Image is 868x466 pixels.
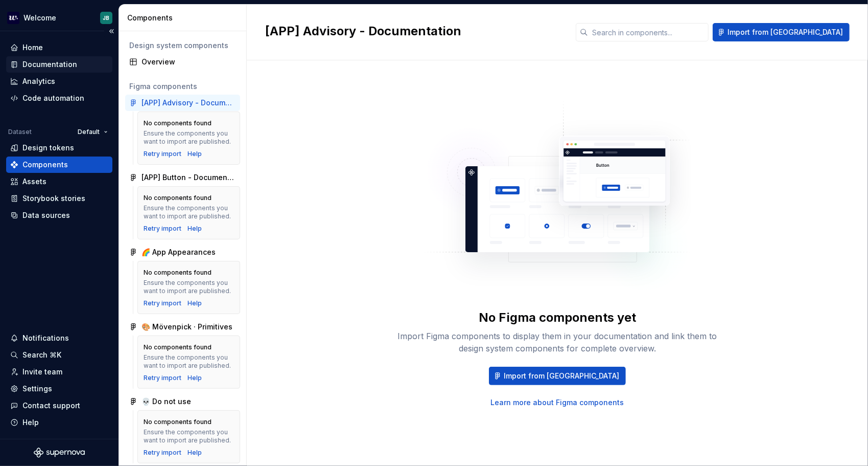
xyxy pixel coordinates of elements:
div: Analytics [22,76,55,86]
div: [APP] Button - Documentation [142,172,236,183]
div: JB [103,14,110,22]
a: Components [6,157,112,173]
div: No Figma components yet [479,309,636,326]
div: Overview [142,57,236,67]
div: 🎨 Mövenpick · Primitives [142,322,232,332]
a: Data sources [6,207,112,224]
div: Dataset [8,128,32,136]
a: Help [188,299,202,307]
div: No components found [144,418,212,426]
button: Collapse sidebar [104,24,119,38]
span: Default [78,128,100,136]
div: Search ⌘K [22,350,61,360]
button: Import from [GEOGRAPHIC_DATA] [713,23,850,41]
a: Invite team [6,364,112,380]
a: Assets [6,173,112,190]
button: Import from [GEOGRAPHIC_DATA] [489,367,626,385]
input: Search in components... [588,23,709,41]
button: Notifications [6,330,112,346]
div: Ensure the components you want to import are published. [144,204,233,220]
span: Import from [GEOGRAPHIC_DATA] [504,371,619,381]
a: Learn more about Figma components [491,397,624,408]
div: Code automation [22,93,84,103]
div: Settings [22,384,52,394]
button: Retry import [144,299,182,307]
button: Help [6,414,112,431]
a: Help [188,374,202,382]
img: 605a6a57-6d48-4b1b-b82b-b0bc8b12f237.png [7,12,19,24]
a: Help [188,150,202,158]
button: Retry import [144,449,182,457]
div: Notifications [22,333,69,343]
svg: Supernova Logo [34,448,85,458]
button: Search ⌘K [6,347,112,363]
div: Storybook stories [22,193,85,204]
div: Documentation [22,59,77,70]
div: No components found [144,119,212,127]
div: Help [22,417,39,428]
h2: [APP] Advisory - Documentation [265,23,564,39]
div: No components found [144,194,212,202]
div: 🌈 App Appearances [142,247,216,257]
button: WelcomeJB [2,7,116,29]
a: 🎨 Mövenpick · Primitives [125,319,240,335]
div: 💀 Do not use [142,396,191,407]
div: Welcome [24,13,56,23]
a: Help [188,225,202,233]
button: Retry import [144,225,182,233]
div: Figma components [129,81,236,92]
a: 🌈 App Appearances [125,244,240,260]
div: Components [22,160,68,170]
button: Retry import [144,374,182,382]
div: Components [127,13,242,23]
div: Ensure the components you want to import are published. [144,428,233,445]
div: Invite team [22,367,62,377]
a: Settings [6,381,112,397]
a: Overview [125,54,240,70]
div: Import Figma components to display them in your documentation and link them to design system comp... [394,330,721,354]
div: Assets [22,176,46,187]
a: Help [188,449,202,457]
a: Code automation [6,90,112,106]
div: Design tokens [22,143,74,153]
a: Design tokens [6,140,112,156]
button: Default [73,125,112,139]
a: Home [6,39,112,56]
a: Documentation [6,56,112,73]
div: No components found [144,269,212,277]
button: Contact support [6,397,112,414]
div: Ensure the components you want to import are published. [144,129,233,146]
a: [APP] Advisory - Documentation [125,95,240,111]
div: Contact support [22,401,80,411]
div: Home [22,42,43,53]
div: Ensure the components you want to import are published. [144,353,233,370]
div: Design system components [129,40,236,51]
button: Retry import [144,150,182,158]
a: [APP] Button - Documentation [125,169,240,186]
a: Storybook stories [6,190,112,207]
a: 💀 Do not use [125,393,240,410]
div: [APP] Advisory - Documentation [142,98,236,108]
span: Import from [GEOGRAPHIC_DATA] [728,27,843,37]
div: Ensure the components you want to import are published. [144,279,233,295]
div: Data sources [22,210,70,220]
a: Analytics [6,73,112,90]
div: No components found [144,343,212,351]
